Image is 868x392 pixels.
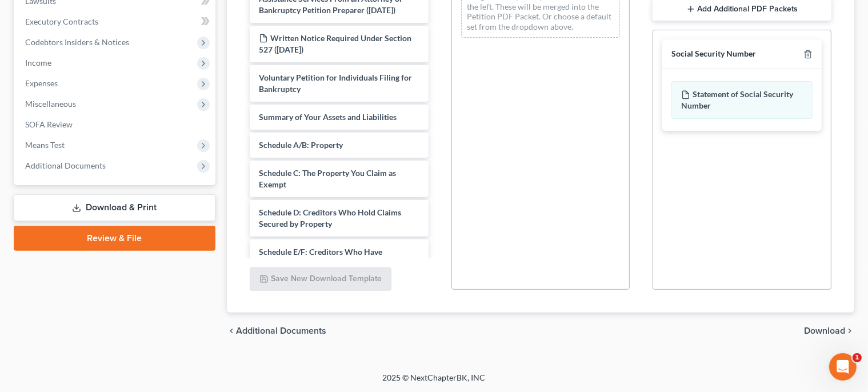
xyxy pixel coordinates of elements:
[671,49,756,59] div: Social Security Number
[16,114,215,135] a: SOFA Review
[227,326,236,335] i: chevron_left
[25,37,129,47] span: Codebtors Insiders & Notices
[25,58,51,67] span: Income
[259,207,401,229] span: Schedule D: Creditors Who Hold Claims Secured by Property
[845,326,854,335] i: chevron_right
[227,326,326,335] a: chevron_left Additional Documents
[259,112,397,122] span: Summary of Your Assets and Liabilities
[236,326,326,335] span: Additional Documents
[804,326,854,335] button: Download chevron_right
[25,140,65,150] span: Means Test
[14,194,215,221] a: Download & Print
[259,73,412,94] span: Voluntary Petition for Individuals Filing for Bankruptcy
[25,17,98,26] span: Executory Contracts
[25,119,73,129] span: SOFA Review
[14,226,215,251] a: Review & File
[25,78,58,88] span: Expenses
[829,353,857,381] iframe: Intercom live chat
[16,11,215,32] a: Executory Contracts
[25,161,106,170] span: Additional Documents
[259,168,396,189] span: Schedule C: The Property You Claim as Exempt
[259,140,343,150] span: Schedule A/B: Property
[671,81,813,119] div: Statement of Social Security Number
[804,326,845,335] span: Download
[25,99,76,109] span: Miscellaneous
[259,247,382,268] span: Schedule E/F: Creditors Who Have Unsecured Claims
[853,353,862,362] span: 1
[259,33,411,54] span: Written Notice Required Under Section 527 ([DATE])
[250,267,391,291] button: Save New Download Template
